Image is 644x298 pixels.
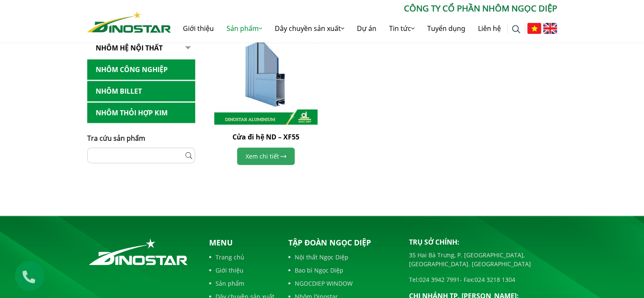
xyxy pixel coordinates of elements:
a: Nhôm Thỏi hợp kim [87,103,195,123]
img: logo_footer [87,237,189,267]
a: Bao bì Ngọc Diệp [288,266,396,275]
a: Giới thiệu [177,15,220,42]
a: 024 3218 1304 [475,276,515,284]
a: Tin tức [383,15,421,42]
a: Nhôm Billet [87,81,195,102]
a: Giới thiệu [209,266,274,275]
a: Nhôm hệ nội thất [87,38,195,58]
p: 35 Hai Bà Trưng, P. [GEOGRAPHIC_DATA], [GEOGRAPHIC_DATA]. [GEOGRAPHIC_DATA] [409,251,557,268]
img: search [512,25,520,33]
a: Dây chuyền sản xuất [268,15,351,42]
a: Sản phẩm [209,279,274,288]
a: Liên hệ [472,15,507,42]
a: Nội thất Ngọc Diệp [288,253,396,262]
p: CÔNG TY CỔ PHẦN NHÔM NGỌC DIỆP [171,2,557,15]
a: Trang chủ [209,253,274,262]
a: Dự án [351,15,383,42]
img: Nhôm Dinostar [87,11,171,33]
a: 024 3942 7991 [419,276,460,284]
p: Tập đoàn Ngọc Diệp [288,237,396,248]
a: Cửa đi hệ ND – XF55 [232,132,299,142]
p: Tel: - Fax: [409,275,557,284]
p: Trụ sở chính: [409,237,557,247]
span: Tra cứu sản phẩm [87,134,145,143]
img: Tiếng Việt [527,23,541,34]
p: Menu [209,237,274,248]
a: Nhôm Công nghiệp [87,59,195,80]
img: English [543,23,557,34]
img: Cửa đi hệ ND – XF55 [214,21,318,125]
a: Sản phẩm [220,15,268,42]
a: Tuyển dụng [421,15,472,42]
a: NGOCDIEP WINDOW [288,279,396,288]
a: Xem chi tiết [237,148,295,165]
